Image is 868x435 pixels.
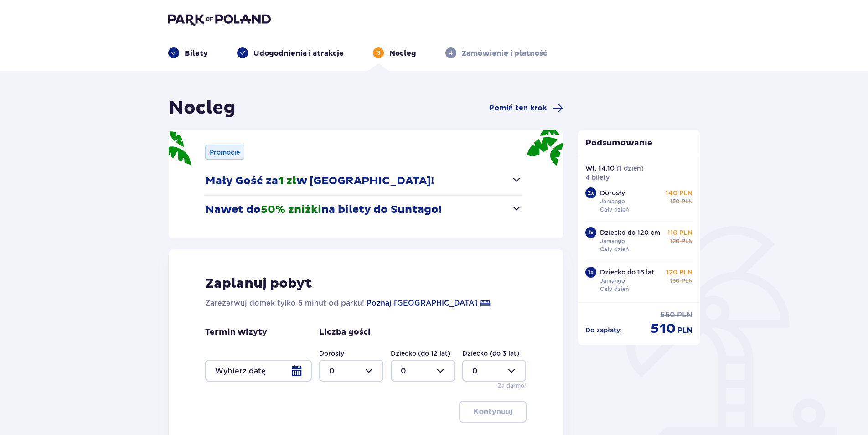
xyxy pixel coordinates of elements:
p: Wt. 14.10 [585,164,615,173]
button: Mały Gość za1 złw [GEOGRAPHIC_DATA]! [205,167,522,195]
a: Pomiń ten krok [489,103,563,114]
img: Park of Poland logo [168,13,271,26]
p: Podsumowanie [578,138,700,149]
label: Dziecko (do 12 lat) [391,349,450,358]
button: Nawet do50% zniżkina bilety do Suntago! [205,196,522,224]
div: 4Zamówienie i płatność [445,47,547,58]
div: 3Nocleg [373,47,416,58]
span: 550 [661,310,675,320]
span: 50% zniżki [261,203,321,217]
span: PLN [677,326,692,336]
label: Dorosły [319,349,344,358]
p: Nawet do na bilety do Suntago! [205,203,442,217]
div: 1 x [585,267,596,278]
p: 120 PLN [666,268,692,277]
button: Kontynuuj [459,401,527,423]
p: 4 [449,49,453,57]
h1: Nocleg [169,97,236,119]
p: Zarezerwuj domek tylko 5 minut od parku! [205,298,364,309]
p: 4 bilety [585,173,610,182]
span: PLN [682,237,692,245]
p: 3 [377,49,380,57]
span: PLN [682,277,692,285]
div: 2 x [585,187,596,198]
p: 140 PLN [666,188,692,197]
p: Dziecko do 16 lat [600,268,654,277]
p: Dorosły [600,188,625,197]
span: PLN [677,310,692,320]
a: Poznaj [GEOGRAPHIC_DATA] [367,298,477,309]
span: 1 zł [278,174,296,188]
div: 1 x [585,227,596,238]
p: Za darmo! [498,382,526,390]
p: Udogodnienia i atrakcje [253,48,344,58]
p: Cały dzień [600,206,629,214]
p: 110 PLN [667,228,692,237]
p: Zamówienie i płatność [462,48,547,58]
span: PLN [682,197,692,206]
p: Bilety [185,48,208,58]
p: Do zapłaty : [585,326,622,335]
p: Jamango [600,237,625,245]
span: 120 [670,237,680,245]
p: Kontynuuj [474,407,512,417]
p: Jamango [600,197,625,206]
p: ( 1 dzień ) [616,164,644,173]
p: Cały dzień [600,285,629,293]
p: Promocje [210,148,240,157]
p: Nocleg [389,48,416,58]
span: 130 [670,277,680,285]
div: Bilety [168,47,208,58]
span: 150 [670,197,680,206]
p: Jamango [600,277,625,285]
span: 510 [651,320,676,337]
p: Termin wizyty [205,327,267,338]
label: Dziecko (do 3 lat) [462,349,519,358]
div: Udogodnienia i atrakcje [237,47,344,58]
p: Liczba gości [319,327,371,338]
p: Dziecko do 120 cm [600,228,660,237]
p: Mały Gość za w [GEOGRAPHIC_DATA]! [205,174,434,188]
p: Cały dzień [600,245,629,254]
span: Pomiń ten krok [489,103,547,113]
p: Zaplanuj pobyt [205,275,312,292]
